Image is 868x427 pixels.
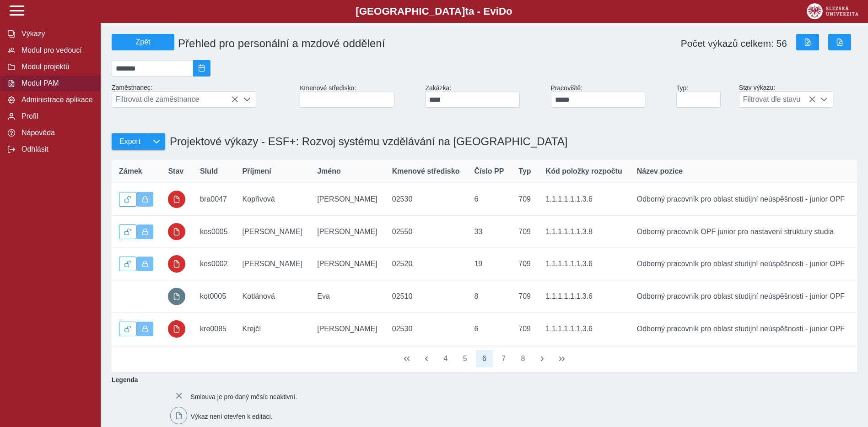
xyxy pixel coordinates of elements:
img: logo_web_su.png [807,3,858,19]
td: 709 [511,215,538,248]
td: [PERSON_NAME] [235,215,310,248]
span: Administrace aplikace [19,96,93,104]
td: [PERSON_NAME] [310,215,385,248]
span: Výkaz není otevřen k editaci. [190,413,272,420]
span: Export [119,137,140,146]
span: SluId [200,167,218,175]
button: 6 [476,350,493,367]
button: 7 [495,350,512,367]
td: 6 [467,183,511,216]
b: Legenda [108,372,853,387]
span: Smlouva je pro daný měsíc neaktivní. [190,393,297,400]
button: Odemknout výkaz. [119,257,136,271]
td: Kopřivová [235,183,310,216]
button: 2025/08 [193,60,210,77]
span: Profil [19,112,93,120]
td: Krejčí [235,312,310,345]
button: prázdný [168,288,185,305]
b: [GEOGRAPHIC_DATA] a - Evi [27,5,841,17]
td: 6 [467,312,511,345]
td: [PERSON_NAME] [310,183,385,216]
span: Název pozice [637,167,683,175]
td: 19 [467,248,511,280]
span: Modul PAM [19,79,93,88]
td: Odborný pracovník pro oblast studijní neúspěšnosti - junior OPF [630,183,852,216]
button: Odemknout výkaz. [119,224,136,239]
td: 02520 [385,248,467,280]
button: 5 [456,350,474,367]
td: 1.1.1.1.1.1.3.6 [539,312,630,345]
button: Odemknout výkaz. [119,322,136,336]
span: Modul pro vedoucí [19,46,93,55]
td: [PERSON_NAME] [310,312,385,345]
td: Odborný pracovník pro oblast studijní neúspěšnosti - junior OPF [630,312,852,345]
button: Export do PDF [828,34,851,50]
span: Výkazy [19,30,93,38]
span: Kód položky rozpočtu [546,167,622,175]
button: uzamčeno [168,223,185,241]
td: kos0005 [193,215,235,248]
span: Filtrovat dle zaměstnance [112,92,238,107]
button: Export [112,133,148,150]
button: Výkaz uzamčen. [136,224,154,239]
td: 8 [467,280,511,313]
span: Jméno [317,167,341,175]
td: Odborný pracovník pro oblast studijní neúspěšnosti - junior OPF [630,280,852,313]
button: Výkaz uzamčen. [136,192,154,207]
td: 02550 [385,215,467,248]
td: 709 [511,248,538,280]
button: Výkaz uzamčen. [136,322,154,336]
div: Typ: [673,81,735,111]
span: Typ [518,167,531,175]
td: 1.1.1.1.1.1.3.8 [539,215,630,248]
button: 4 [437,350,454,367]
button: Odemknout výkaz. [119,192,136,207]
button: uzamčeno [168,255,185,273]
td: [PERSON_NAME] [310,248,385,280]
td: 33 [467,215,511,248]
button: Export do Excelu [796,34,819,50]
button: 8 [514,350,532,367]
button: uzamčeno [168,191,185,208]
td: 02530 [385,183,467,216]
span: Počet výkazů celkem: 56 [681,38,787,49]
h1: Přehled pro personální a mzdové oddělení [174,33,551,54]
span: Zámek [119,167,142,175]
span: Kmenové středisko [392,167,460,175]
td: 1.1.1.1.1.1.3.6 [539,183,630,216]
td: 709 [511,280,538,313]
button: Výkaz uzamčen. [136,257,154,271]
div: Kmenové středisko: [296,81,421,111]
span: Stav [168,167,183,175]
td: 709 [511,312,538,345]
td: 02510 [385,280,467,313]
div: Zakázka: [421,81,547,111]
td: [PERSON_NAME] [235,248,310,280]
div: Zaměstnanec: [108,80,296,111]
span: Zpět [116,38,170,46]
td: Odborný pracovník OPF junior pro nastavení struktury studia [630,215,852,248]
span: Modul projektů [19,63,93,71]
span: Filtrovat dle stavu [739,92,816,107]
td: Eva [310,280,385,313]
h1: Projektové výkazy - ESF+: Rozvoj systému vzdělávání na [GEOGRAPHIC_DATA] [165,131,567,153]
div: Pracoviště: [547,81,673,111]
td: kre0085 [193,312,235,345]
td: 1.1.1.1.1.1.3.6 [539,248,630,280]
span: Nápověda [19,129,93,137]
button: Zpět [112,34,174,50]
td: kos0002 [193,248,235,280]
td: kot0005 [193,280,235,313]
td: 02530 [385,312,467,345]
span: Odhlásit [19,145,93,153]
button: uzamčeno [168,320,185,338]
span: Příjmení [243,167,271,175]
td: bra0047 [193,183,235,216]
td: Odborný pracovník pro oblast studijní neúspěšnosti - junior OPF [630,248,852,280]
td: Kotlánová [235,280,310,313]
span: Číslo PP [474,167,504,175]
span: D [499,5,506,17]
span: o [506,5,512,17]
td: 1.1.1.1.1.1.3.6 [539,280,630,313]
span: t [465,5,468,17]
